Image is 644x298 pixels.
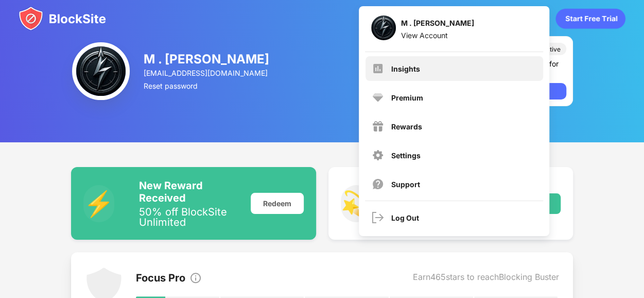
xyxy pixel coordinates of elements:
[555,8,625,29] div: animation
[341,185,372,222] div: 💫
[412,272,559,286] div: Earn 465 stars to reach Blocking Buster
[391,122,422,131] div: Rewards
[139,179,238,204] div: New Reward Received
[136,272,185,286] div: Focus Pro
[391,180,420,189] div: Support
[371,15,396,40] img: ACg8ocIJN9-V7-BoftSVNo5qY8wPn1S5dETjFBLdaoLg_z0zxfiCTsoD=s96-c
[372,178,384,190] img: support.svg
[391,151,421,160] div: Settings
[83,185,114,222] div: ⚡️
[541,45,560,53] div: Active
[72,42,130,100] img: ACg8ocIJN9-V7-BoftSVNo5qY8wPn1S5dETjFBLdaoLg_z0zxfiCTsoD=s96-c
[391,93,423,102] div: Premium
[139,207,238,227] div: 50% off BlockSite Unlimited
[144,52,271,67] div: M . [PERSON_NAME]
[372,91,384,104] img: premium.svg
[372,149,384,161] img: menu-settings.svg
[372,211,384,224] img: logout.svg
[19,6,106,31] img: blocksite-icon.svg
[251,193,304,214] div: Redeem
[372,120,384,133] img: menu-rewards.svg
[401,31,474,40] div: View Account
[401,19,474,31] div: M . [PERSON_NAME]
[391,213,419,222] div: Log Out
[391,64,420,73] div: Insights
[144,81,271,90] div: Reset password
[372,62,384,75] img: menu-insights.svg
[189,272,202,284] img: info.svg
[144,69,271,77] div: [EMAIL_ADDRESS][DOMAIN_NAME]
